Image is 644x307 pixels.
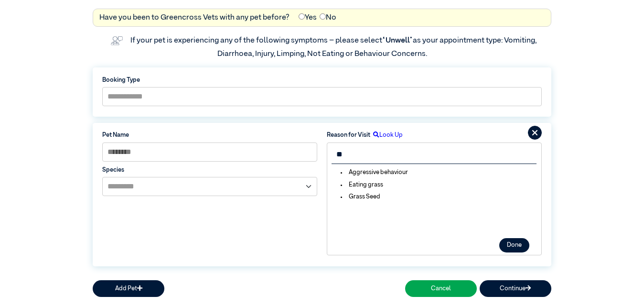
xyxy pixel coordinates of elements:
[405,280,477,297] button: Cancel
[130,37,538,58] label: If your pet is experiencing any of the following symptoms – please select as your appointment typ...
[335,168,414,177] li: Aggressive behaviour
[335,180,389,189] li: Eating grass
[102,76,542,85] label: Booking Type
[299,13,305,20] input: Yes
[107,33,126,48] img: vet
[320,13,326,20] input: No
[102,131,317,140] label: Pet Name
[320,12,336,23] label: No
[480,280,551,297] button: Continue
[99,12,290,23] label: Have you been to Greencross Vets with any pet before?
[102,165,317,175] label: Species
[327,131,370,140] label: Reason for Visit
[499,238,529,252] button: Done
[370,131,403,140] label: Look Up
[299,12,317,23] label: Yes
[335,192,386,201] li: Grass Seed
[382,37,413,44] span: “Unwell”
[93,280,164,297] button: Add Pet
